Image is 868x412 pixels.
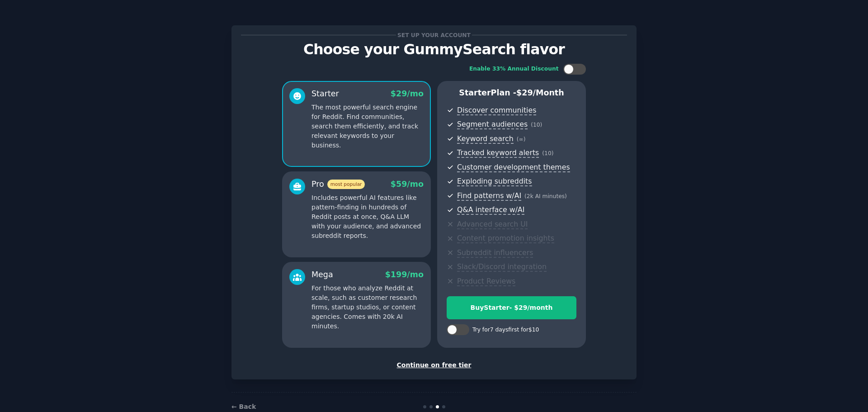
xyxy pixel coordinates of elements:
span: Segment audiences [457,120,528,129]
p: Choose your GummySearch flavor [241,42,627,57]
span: ( 2k AI minutes ) [524,193,567,199]
span: ( ∞ ) [517,136,526,142]
div: Mega [311,269,333,280]
div: Buy Starter - $ 29 /month [447,303,576,313]
div: Enable 33% Annual Discount [469,65,559,73]
span: Content promotion insights [457,234,554,243]
a: ← Back [231,403,256,410]
span: Tracked keyword alerts [457,148,539,158]
span: Advanced search UI [457,220,528,229]
span: ( 10 ) [531,122,542,128]
span: Exploding subreddits [457,177,532,186]
div: Pro [311,179,365,190]
span: Set up your account [396,30,472,40]
span: $ 199 /mo [385,270,424,279]
p: Includes powerful AI features like pattern-finding in hundreds of Reddit posts at once, Q&A LLM w... [311,193,424,241]
span: ( 10 ) [542,150,553,156]
span: Slack/Discord integration [457,262,547,272]
div: Continue on free tier [241,360,627,370]
span: most popular [327,180,365,189]
span: Subreddit influencers [457,248,533,258]
span: Product Reviews [457,277,515,286]
span: Find patterns w/AI [457,191,521,201]
span: Customer development themes [457,163,570,172]
span: Discover communities [457,106,536,115]
button: BuyStarter- $29/month [447,296,576,319]
div: Starter [311,88,339,99]
p: For those who analyze Reddit at scale, such as customer research firms, startup studios, or conte... [311,284,424,331]
p: Starter Plan - [447,87,576,99]
span: Q&A interface w/AI [457,205,524,215]
span: $ 29 /month [516,88,564,97]
div: Try for 7 days first for $10 [472,326,539,334]
p: The most powerful search engine for Reddit. Find communities, search them efficiently, and track ... [311,103,424,150]
span: Keyword search [457,134,514,144]
span: $ 29 /mo [391,89,424,98]
span: $ 59 /mo [391,180,424,189]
